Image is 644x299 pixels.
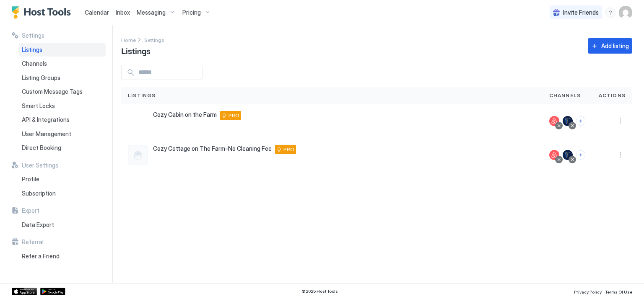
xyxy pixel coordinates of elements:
[615,150,626,160] div: menu
[563,9,599,16] span: Invite Friends
[121,35,136,44] a: Home
[18,172,106,186] a: Profile
[18,57,106,71] a: Channels
[121,44,151,57] span: Listings
[18,249,106,263] a: Refer a Friend
[22,102,55,110] span: Smart Locks
[588,38,632,54] button: Add listing
[18,99,106,113] a: Smart Locks
[574,289,602,294] span: Privacy Policy
[8,271,29,291] iframe: Intercom live chat
[615,116,626,126] div: menu
[18,43,106,57] a: Listings
[144,35,164,44] a: Settings
[283,146,294,153] span: PRO
[18,71,106,85] a: Listing Groups
[605,8,615,18] div: menu
[182,9,201,16] span: Pricing
[121,35,136,44] div: Breadcrumb
[22,116,70,124] span: API & Integrations
[18,85,106,99] a: Custom Message Tags
[144,35,164,44] div: Breadcrumb
[576,116,585,126] button: Connect channels
[605,287,632,296] a: Terms Of Use
[599,92,626,99] span: Actions
[22,175,39,183] span: Profile
[153,111,217,119] span: Cozy Cabin on the Farm
[22,46,42,54] span: Listings
[18,218,106,232] a: Data Export
[574,287,602,296] a: Privacy Policy
[135,65,202,80] input: Input Field
[22,221,54,229] span: Data Export
[121,37,136,43] span: Home
[615,150,626,160] button: More options
[22,32,44,39] span: Settings
[12,288,37,295] a: App Store
[137,9,166,16] span: Messaging
[619,6,632,19] div: User profile
[22,88,83,95] span: Custom Message Tags
[22,60,47,67] span: Channels
[605,289,632,294] span: Terms Of Use
[128,111,148,131] div: listing image
[18,186,106,201] a: Subscription
[22,130,71,138] span: User Management
[153,145,272,152] span: Cozy Cottage on The Farm-No Cleaning Fee
[576,150,585,160] button: Connect channels
[601,41,629,50] div: Add listing
[18,113,106,127] a: API & Integrations
[18,141,106,155] a: Direct Booking
[22,74,60,82] span: Listing Groups
[116,8,130,17] a: Inbox
[22,238,44,246] span: Referral
[12,6,75,19] a: Host Tools Logo
[549,92,581,99] span: Channels
[85,9,109,16] span: Calendar
[229,112,239,119] span: PRO
[615,116,626,126] button: More options
[18,127,106,141] a: User Management
[85,8,109,17] a: Calendar
[116,9,130,16] span: Inbox
[301,289,338,294] span: © 2025 Host Tools
[128,92,156,99] span: Listings
[144,37,164,43] span: Settings
[22,253,60,260] span: Refer a Friend
[22,162,58,169] span: User Settings
[22,207,39,214] span: Export
[22,190,56,197] span: Subscription
[40,288,65,295] a: Google Play Store
[22,144,61,152] span: Direct Booking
